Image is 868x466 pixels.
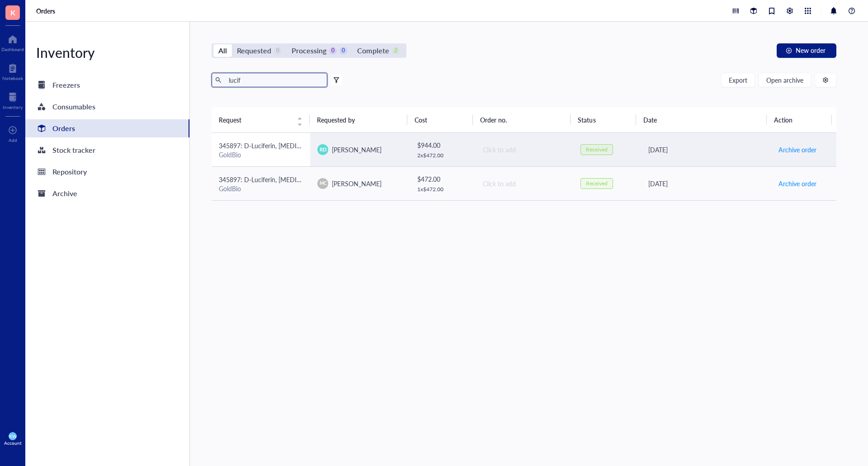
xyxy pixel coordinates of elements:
[778,142,817,157] button: Archive order
[648,179,764,188] div: [DATE]
[310,107,408,132] th: Requested by
[25,76,189,94] a: Freezers
[52,165,87,178] div: Repository
[225,73,324,87] input: Find orders in table
[778,145,816,155] span: Archive order
[777,43,836,58] button: New order
[2,61,23,81] a: Notebook
[212,107,310,132] th: Request
[25,184,189,202] a: Archive
[586,146,608,153] div: Received
[52,144,95,156] div: Stock tracker
[25,119,189,137] a: Orders
[36,7,57,15] a: Orders
[1,32,24,52] a: Dashboard
[766,76,803,84] span: Open archive
[218,44,227,57] div: All
[10,7,15,18] span: K
[648,145,764,155] div: [DATE]
[796,47,826,54] span: New order
[417,186,468,193] div: 1 x $ 472.00
[3,90,23,110] a: Inventory
[212,43,406,58] div: segmented control
[392,47,400,55] div: 2
[25,141,189,159] a: Stock tracker
[219,175,328,184] span: 345897: D-Luciferin, [MEDICAL_DATA]
[274,47,282,55] div: 0
[571,107,636,132] th: Status
[4,440,22,446] div: Account
[357,44,389,57] div: Complete
[475,133,573,167] td: Click to add
[219,141,328,150] span: 345897: D-Luciferin, [MEDICAL_DATA]
[9,433,17,439] span: KW
[417,152,468,159] div: 2 x $ 472.00
[52,122,75,135] div: Orders
[319,146,326,153] span: RD
[1,47,24,52] div: Dashboard
[2,75,23,81] div: Notebook
[292,44,326,57] div: Processing
[219,115,292,125] span: Request
[52,100,95,113] div: Consumables
[417,174,468,184] div: $ 472.00
[25,43,189,61] div: Inventory
[759,73,811,87] button: Open archive
[25,163,189,181] a: Repository
[219,184,303,193] div: GoldBio
[407,107,472,132] th: Cost
[3,104,23,110] div: Inventory
[332,145,382,154] span: [PERSON_NAME]
[778,179,816,188] span: Archive order
[52,187,77,200] div: Archive
[340,47,347,55] div: 0
[767,107,832,132] th: Action
[729,76,747,84] span: Export
[483,145,566,155] div: Click to add
[586,180,608,187] div: Received
[329,47,337,55] div: 0
[721,73,755,87] button: Export
[9,137,17,143] div: Add
[237,44,271,57] div: Requested
[475,166,573,200] td: Click to add
[319,180,326,187] span: MC
[636,107,767,132] th: Date
[52,79,80,91] div: Freezers
[219,151,303,159] div: GoldBio
[473,107,571,132] th: Order no.
[25,98,189,116] a: Consumables
[417,140,468,150] div: $ 944.00
[778,176,817,191] button: Archive order
[332,179,382,188] span: [PERSON_NAME]
[483,179,566,188] div: Click to add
